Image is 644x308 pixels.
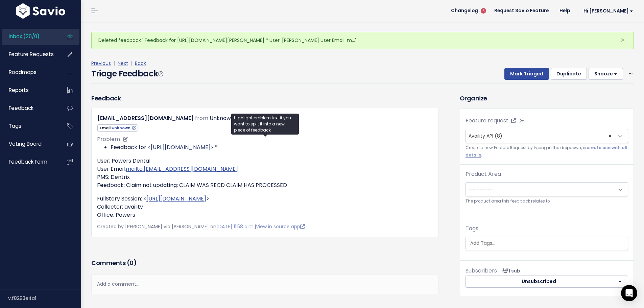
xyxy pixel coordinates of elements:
[466,144,628,159] small: Create a new Feature Request by typing in the dropdown, or .
[9,87,29,94] span: Reports
[469,133,502,139] span: Availity API (8)
[504,68,549,80] button: Mark Triaged
[2,65,56,80] a: Roadmaps
[466,170,501,178] label: Product Area
[97,223,305,230] span: Created by [PERSON_NAME] via [PERSON_NAME] on |
[231,114,299,135] div: Highlight problem text if you want to split it into a new piece of feedback
[9,51,54,58] span: Feature Requests
[614,32,632,48] button: Close
[468,240,630,247] input: Add Tags...
[216,223,255,230] a: [DATE] 11:58 a.m.
[97,157,433,189] p: User: Powers Dental User Email: PMS: Dentrix Feedback: Claim not updating: CLAIM WAS RECD CLAIM H...
[481,8,486,14] span: 5
[621,285,637,301] div: Open Intercom Messenger
[9,69,37,76] span: Roadmaps
[97,114,194,122] a: [EMAIL_ADDRESS][DOMAIN_NAME]
[97,135,120,143] span: Problem
[551,68,587,80] button: Duplicate
[112,125,136,131] a: Unknown
[151,143,211,151] a: [URL][DOMAIN_NAME]
[129,259,134,267] span: 0
[466,117,508,125] label: Feature request
[129,60,134,67] span: |
[210,114,262,123] div: Unknown Company
[489,6,554,16] a: Request Savio Feature
[9,33,40,40] span: Inbox (20/0)
[2,100,56,116] a: Feedback
[460,94,634,103] h3: Organize
[583,8,633,14] span: Hi [PERSON_NAME]
[609,129,612,143] span: ×
[195,114,208,122] span: from
[466,267,497,275] span: Subscribers
[451,8,478,13] span: Changelog
[2,154,56,170] a: Feedback form
[91,94,121,103] h3: Feedback
[97,195,433,219] p: FullStory Session: < > Collector: availity Office: Powers
[2,47,56,62] a: Feature Requests
[466,224,478,233] label: Tags
[620,34,625,46] span: ×
[97,124,138,132] span: Email:
[9,104,33,112] span: Feedback
[589,68,623,80] button: Snooze
[146,195,206,203] a: [URL][DOMAIN_NAME]
[91,258,438,268] h3: Comments ( )
[135,60,146,67] a: Back
[256,223,305,230] a: View in source app
[91,274,438,294] div: Add a comment...
[466,276,612,288] button: Unsubscribed
[9,122,21,129] span: Tags
[469,186,493,193] span: ---------
[8,289,81,307] div: v.f8293e4a1
[2,136,56,152] a: Voting Board
[9,158,47,165] span: Feedback form
[112,60,116,67] span: |
[466,198,628,205] small: The product area this feedback relates to
[111,143,433,151] li: Feedback for < > *
[9,140,42,147] span: Voting Board
[466,145,627,158] a: create one with all details
[126,165,238,173] a: mailto:[EMAIL_ADDRESS][DOMAIN_NAME]
[575,6,639,16] a: Hi [PERSON_NAME]
[91,32,634,49] div: Deleted feedback ' Feedback for [URL][DOMAIN_NAME][PERSON_NAME] * User: [PERSON_NAME] User Email:...
[91,68,163,80] h4: Triage Feedback
[91,60,111,67] a: Previous
[2,82,56,98] a: Reports
[554,6,575,16] a: Help
[2,118,56,134] a: Tags
[118,60,128,67] a: Next
[500,267,520,274] span: <p><strong>Subscribers</strong><br><br> - Ilkay Kucuk<br> </p>
[15,3,67,19] img: logo-white.9d6f32f41409.svg
[2,29,56,44] a: Inbox (20/0)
